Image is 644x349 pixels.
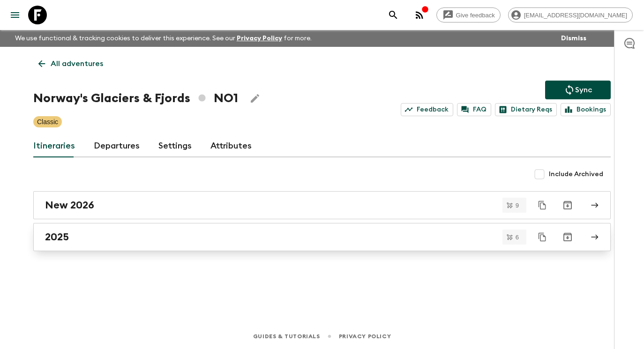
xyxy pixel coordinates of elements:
a: Give feedback [436,7,501,22]
button: Archive [558,228,577,246]
p: We use functional & tracking cookies to deliver this experience. See our for more. [11,30,315,47]
a: Privacy Policy [237,35,282,42]
button: Archive [558,196,577,215]
h1: Norway's Glaciers & Fjords NO1 [33,89,238,108]
a: New 2026 [33,191,611,219]
p: Classic [37,117,58,126]
a: Itineraries [33,135,75,157]
button: Dismiss [559,32,589,45]
span: 6 [510,234,524,240]
a: FAQ [457,103,491,116]
span: 9 [510,202,524,208]
h2: New 2026 [45,199,94,211]
a: Privacy Policy [339,331,391,342]
span: [EMAIL_ADDRESS][DOMAIN_NAME] [519,12,632,19]
span: Include Archived [549,170,603,179]
a: Settings [158,135,192,157]
h2: 2025 [45,231,69,243]
a: 2025 [33,223,611,251]
button: menu [6,6,24,24]
p: All adventures [51,58,103,69]
a: Feedback [401,103,453,116]
a: Departures [94,135,140,157]
button: Edit Adventure Title [246,89,264,108]
button: Duplicate [534,197,551,214]
a: Bookings [561,103,611,116]
a: Guides & Tutorials [253,331,320,342]
div: [EMAIL_ADDRESS][DOMAIN_NAME] [508,7,633,22]
a: Attributes [210,135,252,157]
p: Sync [575,84,592,96]
button: Duplicate [534,229,551,245]
a: All adventures [33,54,108,73]
a: Dietary Reqs [495,103,557,116]
button: Sync adventure departures to the booking engine [545,81,611,99]
button: search adventures [384,6,403,24]
span: Give feedback [451,12,500,19]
